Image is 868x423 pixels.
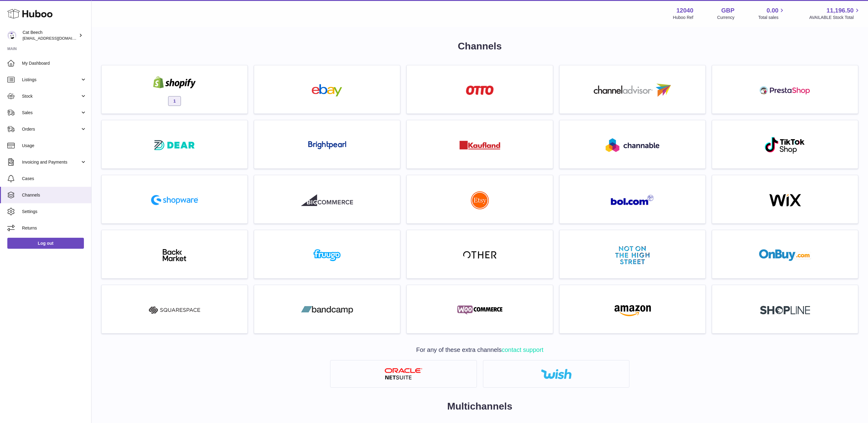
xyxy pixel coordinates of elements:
[22,126,80,132] span: Orders
[615,246,650,264] img: notonthehighstreet
[22,143,87,149] span: Usage
[827,6,854,15] span: 11,196.50
[105,178,244,220] a: roseta-shopware
[759,194,811,206] img: wix
[105,233,244,275] a: backmarket
[149,76,200,89] img: shopify
[105,68,244,110] a: shopify 1
[149,249,200,261] img: backmarket
[22,110,80,116] span: Sales
[715,288,855,330] a: roseta-shopline
[101,40,858,53] h1: Channels
[606,138,659,152] img: roseta-channable
[760,306,810,314] img: roseta-shopline
[454,304,506,316] img: woocommerce
[149,304,200,316] img: squarespace
[759,249,811,261] img: onbuy
[301,249,353,261] img: fruugo
[410,68,549,110] a: roseta-otto
[758,6,785,20] a: 0.00 Total sales
[23,30,77,41] div: Cat Beech
[416,346,543,353] span: For any of these extra channels
[676,6,693,15] strong: 12040
[410,288,549,330] a: woocommerce
[7,238,84,249] a: Log out
[502,346,543,353] a: contact support
[149,193,200,208] img: roseta-shopware
[22,60,87,66] span: My Dashboard
[767,6,779,15] span: 0.00
[466,85,494,95] img: roseta-otto
[105,123,244,165] a: roseta-dear
[463,251,497,260] img: other
[168,96,181,106] span: 1
[22,176,87,182] span: Cases
[717,15,735,20] div: Currency
[7,31,16,40] img: internalAdmin-12040@internal.huboo.com
[384,368,423,380] img: netsuite
[22,192,87,198] span: Channels
[257,68,397,110] a: ebay
[101,400,858,413] h2: Multichannels
[301,84,353,96] img: ebay
[410,123,549,165] a: roseta-kaufland
[715,233,855,275] a: onbuy
[22,77,80,83] span: Listings
[563,123,702,165] a: roseta-channable
[563,288,702,330] a: amazon
[809,15,861,20] span: AVAILABLE Stock Total
[257,288,397,330] a: bandcamp
[721,6,734,15] strong: GBP
[410,178,549,220] a: roseta-etsy
[153,138,196,152] img: roseta-dear
[22,159,80,165] span: Invoicing and Payments
[22,225,87,231] span: Returns
[563,68,702,110] a: roseta-channel-advisor
[459,141,500,150] img: roseta-kaufland
[715,123,855,165] a: roseta-tiktokshop
[809,6,861,20] a: 11,196.50 AVAILABLE Stock Total
[23,36,90,41] span: [EMAIL_ADDRESS][DOMAIN_NAME]
[764,136,805,154] img: roseta-tiktokshop
[410,233,549,275] a: other
[22,209,87,215] span: Settings
[715,178,855,220] a: wix
[758,15,785,20] span: Total sales
[541,369,571,379] img: wish
[257,233,397,275] a: fruugo
[563,233,702,275] a: notonthehighstreet
[759,84,811,96] img: roseta-prestashop
[471,191,489,209] img: roseta-etsy
[607,304,658,316] img: amazon
[715,68,855,110] a: roseta-prestashop
[308,141,346,150] img: roseta-brightpearl
[301,304,353,316] img: bandcamp
[563,178,702,220] a: roseta-bol
[257,123,397,165] a: roseta-brightpearl
[594,84,671,97] img: roseta-channel-advisor
[22,93,80,99] span: Stock
[301,194,353,206] img: roseta-bigcommerce
[611,195,654,205] img: roseta-bol
[257,178,397,220] a: roseta-bigcommerce
[673,15,693,20] div: Huboo Ref
[105,288,244,330] a: squarespace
